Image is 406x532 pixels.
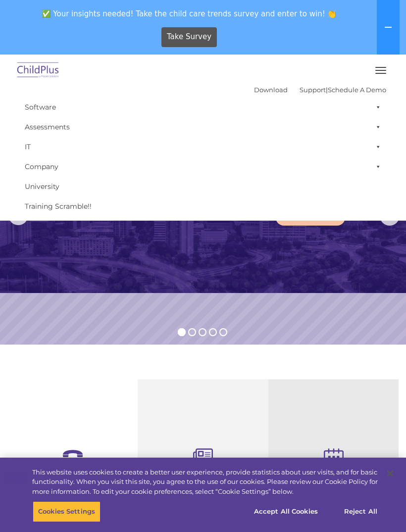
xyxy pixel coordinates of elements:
button: Accept All Cookies [249,501,323,522]
a: Support [300,86,326,94]
button: Cookies Settings [33,501,101,522]
span: Take Survey [167,28,211,46]
span: ✅ Your insights needed! Take the child care trends survey and enter to win! 👏 [4,4,375,23]
button: Close [379,463,401,484]
a: Download [254,86,288,94]
div: This website uses cookies to create a better user experience, provide statistics about user visit... [32,468,378,497]
button: Reject All [330,501,392,522]
font: | [254,86,386,94]
a: IT [20,137,386,157]
a: Software [20,97,386,117]
a: Training Scramble!! [20,196,386,216]
a: Schedule A Demo [328,86,386,94]
img: ChildPlus by Procare Solutions [15,59,61,82]
a: University [20,177,386,196]
a: Assessments [20,117,386,137]
a: Company [20,157,386,177]
a: Take Survey [161,27,217,47]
